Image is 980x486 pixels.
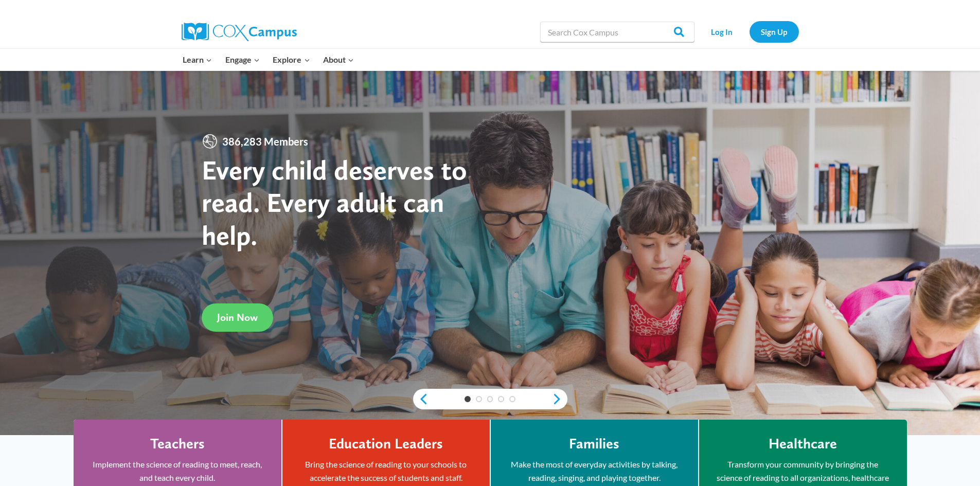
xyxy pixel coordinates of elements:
[329,435,443,453] h4: Education Leaders
[700,21,744,42] a: Log In
[498,396,504,402] a: 4
[225,53,260,66] span: Engage
[509,396,515,402] a: 5
[298,458,474,484] p: Bring the science of reading to your schools to accelerate the success of students and staff.
[218,133,312,150] span: 386,283 Members
[465,396,471,402] a: 1
[202,303,273,332] a: Join Now
[413,389,567,409] div: content slider buttons
[323,53,354,66] span: About
[700,21,799,42] nav: Secondary Navigation
[552,393,567,405] a: next
[176,49,361,70] nav: Primary Navigation
[150,435,205,453] h4: Teachers
[183,53,212,66] span: Learn
[273,53,310,66] span: Explore
[202,153,467,251] strong: Every child deserves to read. Every adult can help.
[182,23,297,41] img: Cox Campus
[476,396,482,402] a: 2
[569,435,619,453] h4: Families
[487,396,493,402] a: 3
[506,458,683,484] p: Make the most of everyday activities by talking, reading, singing, and playing together.
[413,393,429,405] a: previous
[750,21,799,42] a: Sign Up
[540,22,694,42] input: Search Cox Campus
[217,311,258,323] span: Join Now
[769,435,837,453] h4: Healthcare
[89,458,266,484] p: Implement the science of reading to meet, reach, and teach every child.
